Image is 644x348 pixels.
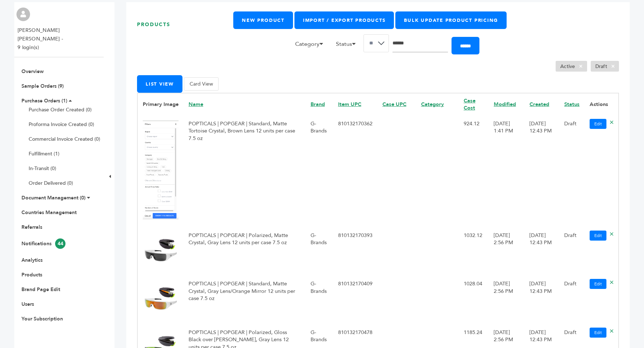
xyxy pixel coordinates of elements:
a: Case Cost [464,97,475,111]
a: Fulfillment (1) [29,150,59,157]
a: Overview [21,68,44,75]
a: Purchase Order Created (0) [29,106,92,113]
img: No Image [143,121,179,219]
a: Modified [494,101,516,108]
img: profile.png [16,8,30,21]
td: POPTICALS | POPGEAR | Standard, Matte Crystal, Gray Lens/Orange Mirror 12 units per case 7.5 oz [184,275,306,324]
a: Edit [590,279,606,289]
td: Draft [559,227,585,275]
td: 810132170362 [333,115,377,227]
td: [DATE] 1:41 PM [489,115,525,227]
a: New Product [233,11,293,29]
li: Status [332,40,364,52]
a: Analytics [21,257,43,264]
td: 1028.04 [459,275,489,324]
td: [DATE] 2:56 PM [489,275,525,324]
td: 924.12 [459,115,489,227]
a: Order Delivered (0) [29,180,73,187]
td: Draft [559,275,585,324]
a: Commercial Invoice Created (0) [29,136,100,142]
h1: Products [137,11,233,38]
a: Edit [590,328,606,338]
span: × [575,62,587,71]
a: Status [564,101,580,108]
td: 1032.12 [459,227,489,275]
td: POPTICALS | POPGEAR | Standard, Matte Tortoise Crystal, Brown Lens 12 units per case 7.5 oz [184,115,306,227]
a: Name [189,101,203,108]
a: Created [530,101,549,108]
td: 810132170409 [333,275,377,324]
td: G-Brands [306,275,333,324]
td: POPTICALS | POPGEAR | Polarized, Matte Crystal, Gray Lens 12 units per case 7.5 oz [184,227,306,275]
a: Item UPC [338,101,361,108]
th: Primary Image [137,93,184,115]
img: No Image [143,281,179,316]
li: Category [292,40,331,52]
a: Bulk Update Product Pricing [395,11,507,29]
td: [DATE] 12:43 PM [525,275,559,324]
input: Search [392,34,448,52]
a: Proforma Invoice Created (0) [29,121,94,128]
a: Category [421,101,444,108]
td: 810132170393 [333,227,377,275]
a: Brand Page Edit [21,286,60,293]
a: Users [21,301,34,308]
img: No Image [143,232,179,268]
a: Edit [590,119,606,129]
td: [DATE] 12:43 PM [525,227,559,275]
a: Case UPC [382,101,406,108]
a: Products [21,271,42,278]
a: In-Transit (0) [29,165,56,172]
td: [DATE] 12:43 PM [525,115,559,227]
td: Draft [559,115,585,227]
td: [DATE] 2:56 PM [489,227,525,275]
li: Active [556,61,587,72]
a: Your Subscription [21,315,63,322]
a: Brand [311,101,325,108]
a: Edit [590,231,606,241]
td: G-Brands [306,115,333,227]
a: Purchase Orders (1) [21,97,67,104]
a: Countries Management [21,209,77,216]
a: Notifications44 [21,240,65,247]
button: List View [137,75,182,93]
span: × [607,62,619,71]
a: Import / Export Products [294,11,394,29]
li: [PERSON_NAME] [PERSON_NAME] - 9 login(s) [18,26,102,52]
td: G-Brands [306,227,333,275]
span: 44 [55,238,65,249]
a: Referrals [21,224,42,231]
a: Sample Orders (9) [21,83,64,90]
a: Document Management (0) [21,194,86,201]
li: Draft [591,61,619,72]
th: Actions [585,93,619,115]
button: Card View [184,77,219,91]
